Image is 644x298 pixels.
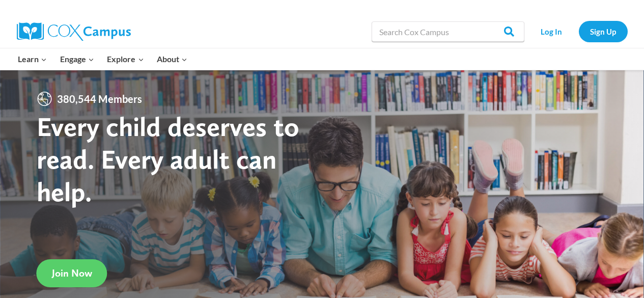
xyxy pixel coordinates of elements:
a: Join Now [37,259,107,287]
nav: Primary Navigation [12,48,194,70]
span: About [157,52,187,66]
img: Cox Campus [17,22,131,41]
span: 380,544 Members [53,91,146,107]
nav: Secondary Navigation [529,21,628,42]
span: Explore [107,52,144,66]
span: Join Now [52,267,92,279]
a: Sign Up [579,21,628,42]
input: Search Cox Campus [372,21,524,42]
span: Engage [60,52,94,66]
strong: Every child deserves to read. Every adult can help. [37,110,299,207]
span: Learn [18,52,47,66]
a: Log In [529,21,574,42]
